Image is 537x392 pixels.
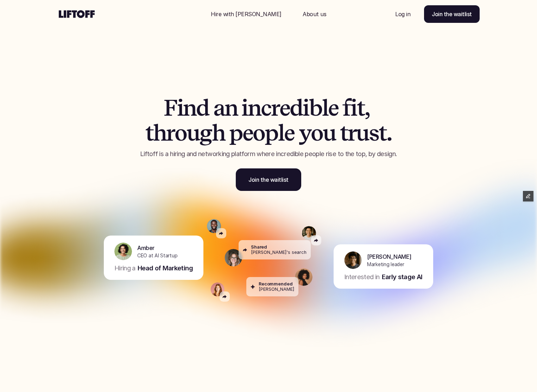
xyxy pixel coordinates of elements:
span: p [265,121,278,145]
span: a [213,96,225,120]
span: r [348,121,356,145]
span: F [164,96,177,120]
span: s [369,121,379,145]
span: u [323,121,336,145]
span: . [386,121,392,145]
span: u [187,121,200,145]
span: i [177,96,183,120]
p: Recommended [259,281,293,287]
span: l [278,121,284,145]
span: l [322,96,328,120]
span: , [365,96,369,120]
span: n [183,96,196,120]
span: t [145,121,153,145]
span: t [379,121,386,145]
p: CEO at AI Startup [137,252,177,259]
span: r [271,96,279,120]
span: o [311,121,323,145]
a: Nav Link [202,6,290,23]
span: g [199,121,212,145]
span: i [303,96,309,120]
a: Join the waitlist [236,168,301,191]
p: Hiring a [114,264,135,273]
span: t [340,121,348,145]
span: f [342,96,350,120]
a: Nav Link [294,6,335,23]
p: Interested in [344,272,380,282]
p: Hire with [PERSON_NAME] [211,10,282,18]
span: n [248,96,261,120]
p: Join the waitlist [248,175,289,184]
p: Head of Marketing [138,264,193,273]
button: Edit Framer Content [523,191,533,201]
p: Log in [395,10,410,18]
span: r [166,121,175,145]
p: Marketing leader [367,261,404,268]
p: [PERSON_NAME] [259,287,294,292]
span: d [290,96,303,120]
span: o [253,121,265,145]
a: Join the waitlist [424,5,480,23]
p: Early stage AI [382,272,423,282]
span: h [212,121,225,145]
span: i [350,96,357,120]
p: [PERSON_NAME]'s search [251,250,307,255]
span: d [196,96,209,120]
p: About us [303,10,326,18]
span: e [328,96,339,120]
span: c [261,96,271,120]
p: Amber [137,243,154,252]
span: e [284,121,295,145]
p: [PERSON_NAME] [367,252,411,261]
span: t [357,96,365,120]
span: u [356,121,369,145]
span: h [153,121,166,145]
p: Liftoff is a hiring and networking platform where incredible people rise to the top, by design. [119,149,418,159]
span: y [299,121,311,145]
a: Nav Link [387,6,419,23]
p: Shared [251,244,267,250]
span: e [279,96,290,120]
span: n [225,96,238,120]
span: p [229,121,242,145]
span: o [175,121,187,145]
span: i [241,96,248,120]
span: b [309,96,322,120]
p: Join the waitlist [432,10,472,18]
span: e [242,121,253,145]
